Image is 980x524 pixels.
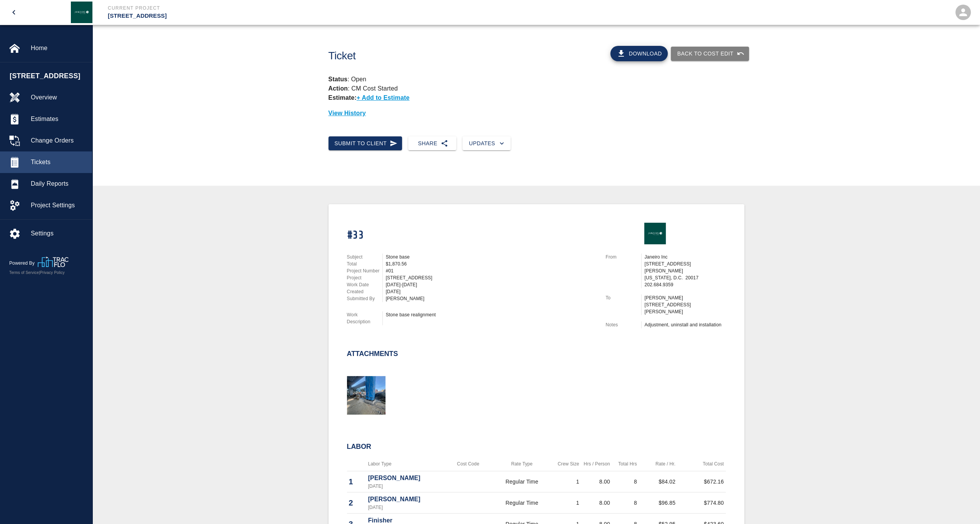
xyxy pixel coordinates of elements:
p: [DATE] [368,483,445,490]
span: Tickets [31,158,86,167]
th: Rate / Hr. [639,457,677,471]
td: $96.85 [639,492,677,514]
p: Project [347,274,382,281]
h1: #33 [347,229,596,242]
p: [PERSON_NAME] [645,294,726,301]
iframe: Chat Widget [941,487,980,524]
th: Total Cost [677,457,726,471]
td: 1 [554,471,581,492]
span: Project Settings [31,201,86,210]
td: $672.16 [677,471,726,492]
th: Labor Type [366,457,447,471]
h1: Ticket [328,50,568,62]
h2: Attachments [347,350,398,358]
p: Powered By [9,260,38,267]
img: thumbnail [347,376,385,415]
p: : CM Cost Started [328,85,398,92]
a: Privacy Policy [40,270,65,275]
h2: Labor [347,443,726,451]
div: #01 [386,267,596,274]
p: [STREET_ADDRESS] [108,12,532,20]
p: Work Description [347,311,382,325]
p: View History [328,109,744,118]
button: Updates [462,136,511,151]
p: From [606,254,641,260]
strong: Estimate: [328,94,357,101]
th: Cost Code [447,457,490,471]
span: Home [31,44,86,53]
strong: Status [328,76,348,82]
img: Janeiro Inc [71,2,92,23]
button: open drawer [5,3,23,22]
p: Created [347,288,382,295]
p: Total [347,260,382,267]
td: Regular Time [489,492,554,514]
span: Settings [31,229,86,238]
p: [STREET_ADDRESS][PERSON_NAME] [US_STATE], D.C. 20017 [645,260,726,281]
p: Project Number [347,267,382,274]
p: To [606,294,641,301]
th: Rate Type [489,457,554,471]
p: Notes [606,321,641,328]
td: 8 [612,471,639,492]
p: + Add to Estimate [357,94,410,101]
td: 8 [612,492,639,514]
p: [STREET_ADDRESS][PERSON_NAME] [645,301,726,315]
p: 1 [349,476,364,487]
p: [DATE] [368,504,445,511]
span: Overview [31,93,86,102]
th: Hrs / Person [581,457,612,471]
p: Submitted By [347,295,382,302]
div: $1,870.56 [386,260,596,267]
button: Share [408,136,456,151]
span: Daily Reports [31,179,86,188]
th: Total Hrs [612,457,639,471]
td: 8.00 [581,471,612,492]
img: TracFlo [38,257,69,267]
strong: Action [328,85,348,92]
th: Crew Size [554,457,581,471]
p: Janeiro Inc [645,254,726,260]
div: [DATE]-[DATE] [386,281,596,288]
td: 1 [554,492,581,514]
button: Download [610,46,668,61]
div: Stone base realignment [386,311,596,318]
p: 202.684.9359 [645,281,726,288]
p: : Open [328,75,744,84]
div: [PERSON_NAME] [386,295,596,302]
button: Submit to Client [328,136,402,151]
span: | [39,270,40,275]
button: Back to Cost Edit [671,47,749,61]
p: 2 [349,497,364,509]
td: 8.00 [581,492,612,514]
span: [STREET_ADDRESS] [10,71,88,81]
td: $774.80 [677,492,726,514]
a: Terms of Service [9,270,39,275]
div: Stone base [386,254,596,260]
span: Change Orders [31,136,86,145]
p: Current Project [108,5,532,12]
p: Subject [347,254,382,260]
img: Janeiro Inc [644,223,666,244]
div: [DATE] [386,288,596,295]
p: Work Date [347,281,382,288]
td: Regular Time [489,471,554,492]
div: [STREET_ADDRESS] [386,274,596,281]
td: $84.02 [639,471,677,492]
span: Estimates [31,114,86,124]
p: [PERSON_NAME] [368,495,445,504]
p: [PERSON_NAME] [368,474,445,483]
div: Adjustment, uninstall and installation [645,321,726,328]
